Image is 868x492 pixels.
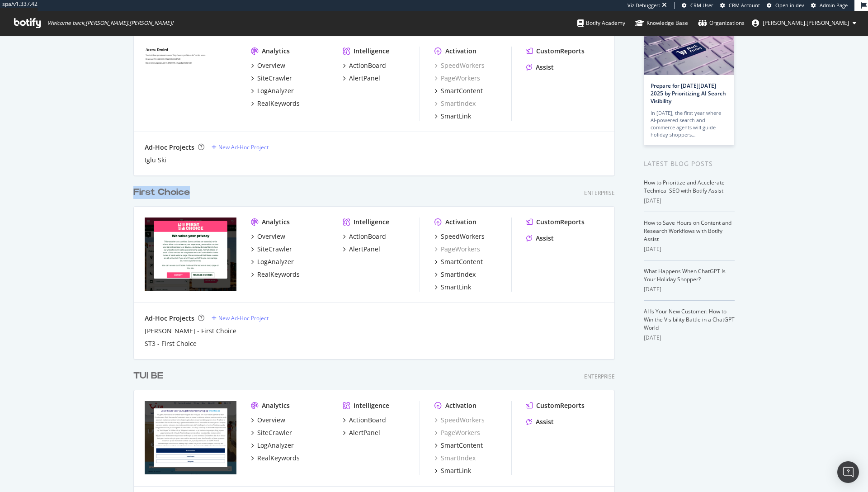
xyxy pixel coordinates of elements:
[690,2,713,9] span: CRM User
[536,47,585,56] div: CustomReports
[698,11,745,35] a: Organizations
[251,454,300,463] a: RealKeywords
[349,245,380,254] div: AlertPanel
[577,19,625,28] div: Botify Academy
[251,270,300,279] a: RealKeywords
[577,11,625,35] a: Botify Academy
[536,417,554,426] div: Assist
[251,416,285,425] a: Overview
[644,307,735,331] a: AI Is Your New Customer: How to Win the Visibility Battle in a ChatGPT World
[441,86,483,95] div: SmartContent
[349,232,386,241] div: ActionBoard
[627,2,660,9] div: Viz Debugger:
[257,428,292,437] div: SiteCrawler
[434,74,480,83] a: PageWorkers
[434,466,471,475] a: SmartLink
[445,401,476,410] div: Activation
[434,441,483,450] a: SmartContent
[257,245,292,254] div: SiteCrawler
[434,99,476,108] a: SmartIndex
[441,441,483,450] div: SmartContent
[145,401,236,474] img: tui.be
[434,454,476,463] a: SmartIndex
[526,401,585,410] a: CustomReports
[441,257,483,266] div: SmartContent
[257,454,300,463] div: RealKeywords
[644,285,735,293] div: [DATE]
[698,19,745,28] div: Organizations
[257,61,285,70] div: Overview
[343,428,380,437] a: AlertPanel
[720,2,760,9] a: CRM Account
[644,245,735,253] div: [DATE]
[257,441,294,450] div: LogAnalyzer
[251,232,285,241] a: Overview
[257,232,285,241] div: Overview
[526,47,585,56] a: CustomReports
[745,16,863,30] button: [PERSON_NAME].[PERSON_NAME]
[47,19,173,27] span: Welcome back, [PERSON_NAME].[PERSON_NAME] !
[767,2,804,9] a: Open in dev
[837,461,859,483] div: Open Intercom Messenger
[251,61,285,70] a: Overview
[536,63,554,72] div: Assist
[536,234,554,243] div: Assist
[536,401,585,410] div: CustomReports
[257,74,292,83] div: SiteCrawler
[343,61,386,70] a: ActionBoard
[729,2,760,9] span: CRM Account
[441,270,476,279] div: SmartIndex
[133,369,167,383] a: TUI BE
[145,326,236,336] a: [PERSON_NAME] - First Choice
[434,428,480,437] a: PageWorkers
[434,416,485,425] div: SpeedWorkers
[644,219,731,243] a: How to Save Hours on Content and Research Workflows with Botify Assist
[145,218,236,291] img: firstchoice.co.uk
[145,314,194,323] div: Ad-Hoc Projects
[526,63,554,72] a: Assist
[257,416,285,425] div: Overview
[343,245,380,254] a: AlertPanel
[251,74,292,83] a: SiteCrawler
[262,401,290,410] div: Analytics
[251,441,294,450] a: LogAnalyzer
[811,2,848,9] a: Admin Page
[343,416,386,425] a: ActionBoard
[434,112,471,121] a: SmartLink
[441,283,471,292] div: SmartLink
[434,245,480,254] a: PageWorkers
[644,197,735,205] div: [DATE]
[584,373,615,380] div: Enterprise
[354,218,389,227] div: Intelligence
[644,159,735,169] div: Latest Blog Posts
[251,257,294,266] a: LogAnalyzer
[763,19,849,27] span: jason.weddle
[145,339,197,348] div: ST3 - First Choice
[775,2,804,9] span: Open in dev
[257,99,300,108] div: RealKeywords
[257,257,294,266] div: LogAnalyzer
[635,11,688,35] a: Knowledge Base
[820,2,848,9] span: Admin Page
[434,86,483,95] a: SmartContent
[262,218,290,227] div: Analytics
[133,186,190,199] div: First Choice
[434,270,476,279] a: SmartIndex
[349,61,386,70] div: ActionBoard
[441,232,485,241] div: SpeedWorkers
[145,47,236,120] img: crystalski.co.uk
[644,179,725,194] a: How to Prioritize and Accelerate Technical SEO with Botify Assist
[434,61,485,70] div: SpeedWorkers
[635,19,688,28] div: Knowledge Base
[354,401,389,410] div: Intelligence
[251,428,292,437] a: SiteCrawler
[145,143,194,152] div: Ad-Hoc Projects
[343,232,386,241] a: ActionBoard
[644,334,735,342] div: [DATE]
[354,47,389,56] div: Intelligence
[133,369,163,383] div: TUI BE
[644,267,726,283] a: What Happens When ChatGPT Is Your Holiday Shopper?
